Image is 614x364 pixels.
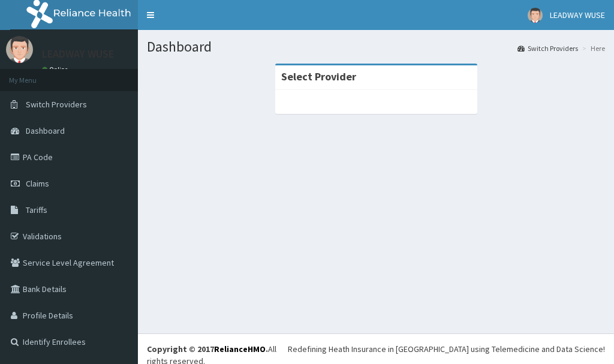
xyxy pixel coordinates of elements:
[517,43,578,53] a: Switch Providers
[26,99,87,110] span: Switch Providers
[42,49,114,59] p: LEADWAY WUSE
[579,43,605,53] li: Here
[147,39,605,55] h1: Dashboard
[281,70,356,83] strong: Select Provider
[147,344,268,354] strong: Copyright © 2017 .
[26,204,47,215] span: Tariffs
[550,10,605,20] span: LEADWAY WUSE
[214,344,266,354] a: RelianceHMO
[288,343,605,355] div: Redefining Heath Insurance in [GEOGRAPHIC_DATA] using Telemedicine and Data Science!
[6,36,33,63] img: User Image
[42,65,71,74] a: Online
[26,178,49,189] span: Claims
[26,125,65,136] span: Dashboard
[528,8,543,23] img: User Image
